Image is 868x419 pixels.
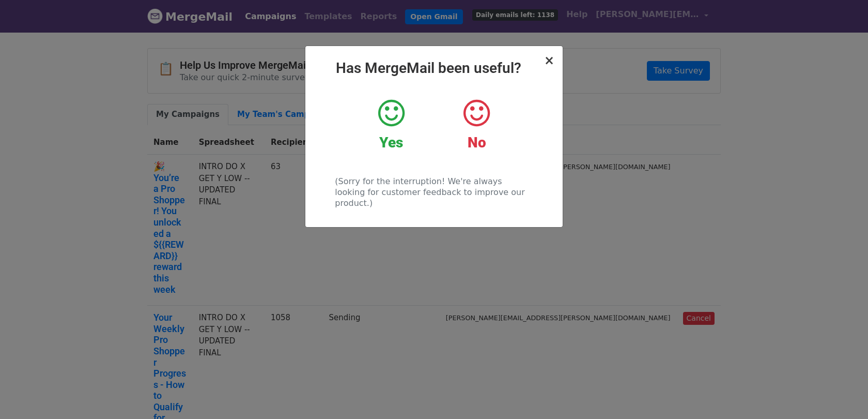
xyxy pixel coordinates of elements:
strong: Yes [379,134,403,151]
strong: No [468,134,486,151]
span: × [544,53,554,68]
a: Yes [357,98,426,152]
button: Close [544,54,554,67]
iframe: Chat Widget [816,369,868,419]
a: No [442,98,512,152]
p: (Sorry for the interruption! We're always looking for customer feedback to improve our product.) [335,176,533,208]
h2: Has MergeMail been useful? [314,59,554,77]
